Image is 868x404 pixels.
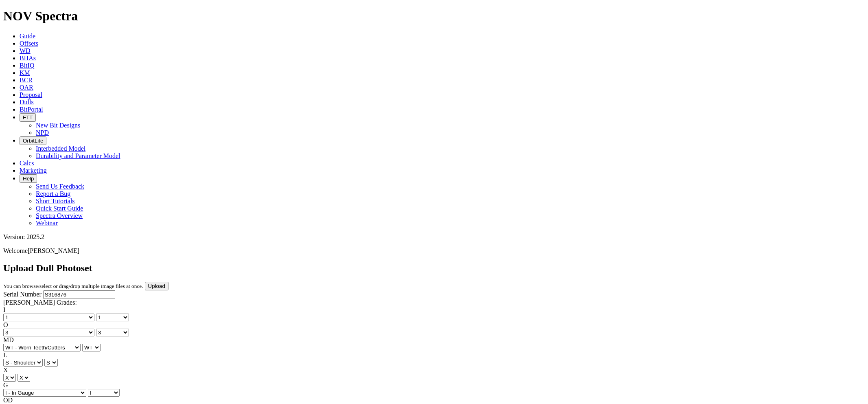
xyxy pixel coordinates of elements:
[20,174,37,183] button: Help
[3,336,14,343] label: MD
[20,84,33,91] a: OAR
[36,205,83,212] a: Quick Start Guide
[3,263,865,274] h2: Upload Dull Photoset
[20,69,30,76] a: KM
[36,145,85,152] a: Interbedded Model
[23,114,33,121] span: FTT
[20,167,47,174] a: Marketing
[145,282,168,290] input: Upload
[3,306,5,313] label: I
[3,247,865,255] p: Welcome
[20,33,35,40] a: Guide
[3,9,865,24] h1: NOV Spectra
[3,382,8,389] label: G
[36,212,83,219] a: Spectra Overview
[36,190,70,197] a: Report a Bug
[36,198,75,204] a: Short Tutorials
[20,160,34,167] a: Calcs
[36,129,49,136] a: NPD
[36,122,80,129] a: New Bit Designs
[3,233,865,241] div: Version: 2025.2
[36,183,84,190] a: Send Us Feedback
[3,351,7,358] label: L
[23,138,43,144] span: OrbitLite
[23,176,34,182] span: Help
[20,106,43,113] a: BitPortal
[28,247,79,254] span: [PERSON_NAME]
[20,77,33,83] a: BCR
[20,136,46,145] button: OrbitLite
[20,47,31,54] a: WD
[20,99,34,105] a: Dulls
[3,397,13,404] label: OD
[3,367,8,373] label: X
[3,283,143,289] small: You can browse/select or drag/drop multiple image files at once.
[20,40,38,47] a: Offsets
[3,321,8,328] label: O
[3,291,42,298] label: Serial Number
[20,62,34,69] a: BitIQ
[36,220,58,226] a: Webinar
[20,55,36,61] a: BHAs
[20,91,42,98] a: Proposal
[20,113,36,122] button: FTT
[36,152,120,159] a: Durability and Parameter Model
[3,299,865,306] div: [PERSON_NAME] Grades:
